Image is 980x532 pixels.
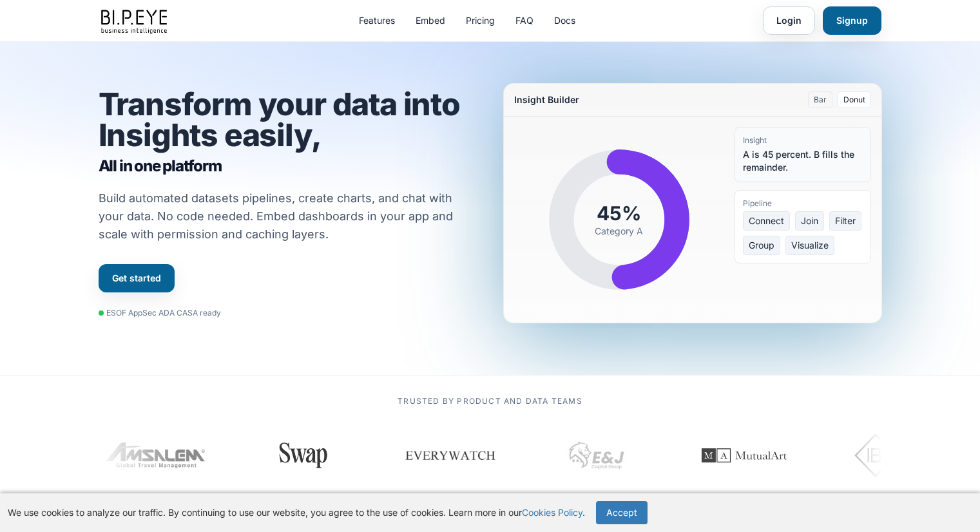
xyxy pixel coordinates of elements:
[416,14,445,27] a: Embed
[743,211,790,231] span: Connect
[522,507,582,518] a: Cookies Policy
[99,156,477,176] span: All in one platform
[795,211,824,231] span: Join
[466,14,495,27] a: Pricing
[808,91,832,108] button: Bar
[743,148,863,174] div: A is 45 percent. B fills the remainder.
[515,14,533,27] a: FAQ
[99,396,882,406] p: Trusted by product and data teams
[106,442,207,468] img: Amsalem
[99,308,221,318] div: ESOF AppSec ADA CASA ready
[99,189,470,243] p: Build automated datasets pipelines, create charts, and chat with your data. No code needed. Embed...
[595,225,643,238] div: Category A
[565,423,629,488] img: EJ Capital
[743,135,863,146] div: Insight
[854,430,927,481] img: IBI
[8,506,585,519] p: We use cookies to analyze our traffic. By continuing to use our website, you agree to the use of ...
[743,236,780,255] span: Group
[514,93,579,106] div: Insight Builder
[99,6,172,35] img: bipeye-logo
[838,91,871,108] button: Donut
[554,14,575,27] a: Docs
[763,6,815,35] a: Login
[785,236,834,255] span: Visualize
[273,442,333,468] img: Swap
[99,89,477,176] h1: Transform your data into Insights easily,
[359,14,395,27] a: Features
[595,202,643,225] div: 45%
[823,6,881,35] a: Signup
[404,436,497,475] img: Everywatch
[686,423,802,488] img: MutualArt
[596,501,648,524] button: Accept
[743,198,863,209] div: Pipeline
[99,264,175,292] a: Get started
[829,211,861,231] span: Filter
